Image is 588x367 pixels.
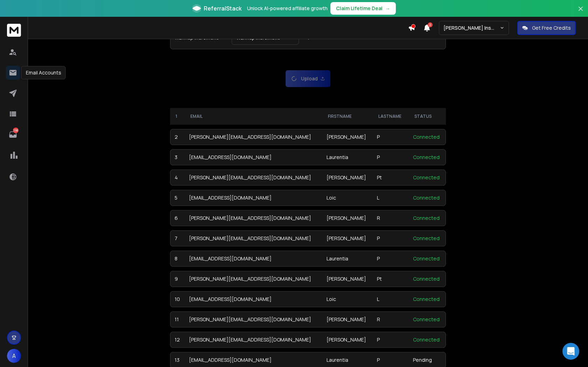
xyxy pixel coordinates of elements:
[322,210,373,226] td: [PERSON_NAME]
[373,271,409,287] td: Pt
[185,332,322,348] td: [PERSON_NAME][EMAIL_ADDRESS][DOMAIN_NAME]
[185,251,322,267] td: [EMAIL_ADDRESS][DOMAIN_NAME]
[185,129,322,145] td: [PERSON_NAME][EMAIL_ADDRESS][DOMAIN_NAME]
[413,316,441,323] div: Connected
[322,230,373,246] td: [PERSON_NAME]
[322,251,373,267] td: Laurentia
[576,4,585,21] button: Close banner
[413,235,441,242] div: Connected
[6,128,20,142] a: 158
[185,291,322,307] td: [EMAIL_ADDRESS][DOMAIN_NAME]
[185,230,322,246] td: [PERSON_NAME][EMAIL_ADDRESS][DOMAIN_NAME]
[373,170,409,186] td: Pt
[322,170,373,186] td: [PERSON_NAME]
[413,275,441,282] div: Connected
[13,128,19,133] p: 158
[373,129,409,145] td: P
[443,24,500,31] p: [PERSON_NAME] Insurance Group
[413,174,441,181] div: Connected
[170,108,185,125] th: 1
[170,170,185,186] td: 4
[185,311,322,328] td: [PERSON_NAME][EMAIL_ADDRESS][DOMAIN_NAME]
[413,215,441,222] div: Connected
[185,210,322,226] td: [PERSON_NAME][EMAIL_ADDRESS][DOMAIN_NAME]
[413,255,441,262] div: Connected
[185,190,322,206] td: [EMAIL_ADDRESS][DOMAIN_NAME]
[204,4,241,13] span: ReferralStack
[428,22,433,27] span: 2
[170,332,185,348] td: 12
[322,311,373,328] td: [PERSON_NAME]
[373,291,409,307] td: L
[373,108,409,125] th: LastName
[170,129,185,145] td: 2
[170,190,185,206] td: 5
[322,149,373,165] td: Laurentia
[322,332,373,348] td: [PERSON_NAME]
[517,21,576,35] button: Get Free Credits
[185,271,322,287] td: [PERSON_NAME][EMAIL_ADDRESS][DOMAIN_NAME]
[373,311,409,328] td: R
[247,5,328,12] p: Unlock AI-powered affiliate growth
[322,190,373,206] td: Loic
[170,149,185,165] td: 3
[373,210,409,226] td: R
[409,108,446,125] th: Status
[21,66,66,79] div: Email Accounts
[170,230,185,246] td: 7
[373,190,409,206] td: L
[562,343,579,360] div: Open Intercom Messenger
[330,2,396,15] button: Claim Lifetime Deal→
[373,230,409,246] td: P
[322,129,373,145] td: [PERSON_NAME]
[170,251,185,267] td: 8
[7,349,21,363] button: A
[373,149,409,165] td: P
[413,194,441,201] div: Connected
[322,271,373,287] td: [PERSON_NAME]
[322,108,373,125] th: FirstName
[413,296,441,303] div: Connected
[170,271,185,287] td: 9
[385,5,390,12] span: →
[170,311,185,328] td: 11
[373,251,409,267] td: P
[413,134,441,141] div: Connected
[532,24,571,31] p: Get Free Credits
[413,154,441,161] div: Connected
[185,149,322,165] td: [EMAIL_ADDRESS][DOMAIN_NAME]
[413,357,441,364] div: Pending
[185,108,322,125] th: Email
[170,291,185,307] td: 10
[413,336,441,343] div: Connected
[185,170,322,186] td: [PERSON_NAME][EMAIL_ADDRESS][DOMAIN_NAME]
[373,332,409,348] td: P
[170,210,185,226] td: 6
[322,291,373,307] td: Loic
